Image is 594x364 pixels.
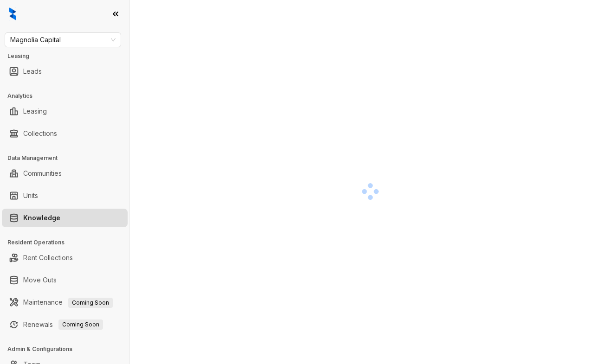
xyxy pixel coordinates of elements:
[7,154,129,162] h3: Data Management
[23,315,103,334] a: RenewalsComing Soon
[58,319,103,330] span: Coming Soon
[23,271,57,289] a: Move Outs
[7,52,129,60] h3: Leasing
[23,164,62,183] a: Communities
[2,249,128,267] li: Rent Collections
[2,124,128,143] li: Collections
[9,7,16,20] img: logo
[2,293,128,312] li: Maintenance
[2,164,128,183] li: Communities
[7,92,129,100] h3: Analytics
[10,33,116,47] span: Magnolia Capital
[2,62,128,81] li: Leads
[2,186,128,205] li: Units
[2,271,128,289] li: Move Outs
[68,298,113,308] span: Coming Soon
[7,345,129,353] h3: Admin & Configurations
[23,209,60,227] a: Knowledge
[23,249,73,267] a: Rent Collections
[2,102,128,121] li: Leasing
[23,62,42,81] a: Leads
[2,209,128,227] li: Knowledge
[23,186,38,205] a: Units
[23,124,57,143] a: Collections
[7,238,129,247] h3: Resident Operations
[23,102,47,121] a: Leasing
[2,315,128,334] li: Renewals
